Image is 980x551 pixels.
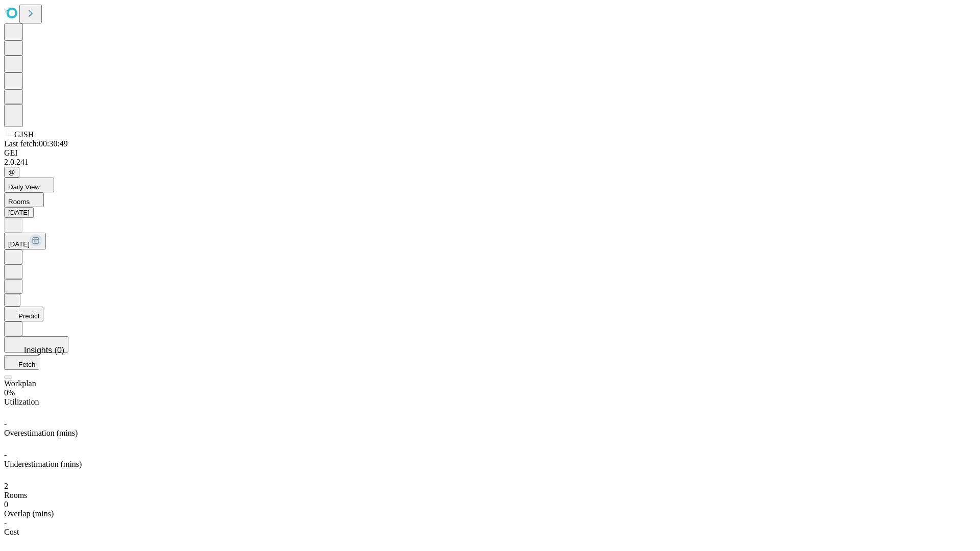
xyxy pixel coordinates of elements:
[4,500,8,509] span: 0
[8,198,30,206] span: Rooms
[8,183,40,191] span: Daily View
[4,167,19,178] button: @
[4,509,54,518] span: Overlap (mins)
[4,518,7,527] span: -
[4,397,39,406] span: Utilization
[4,307,43,321] button: Predict
[4,419,7,428] span: -
[4,158,976,167] div: 2.0.241
[8,168,15,176] span: @
[4,336,68,353] button: Insights (0)
[4,355,39,370] button: Fetch
[4,148,976,158] div: GEI
[4,379,36,388] span: Workplan
[4,491,27,499] span: Rooms
[4,388,15,397] span: 0%
[8,240,30,248] span: [DATE]
[14,130,34,139] span: GJSH
[24,346,64,355] span: Insights (0)
[4,139,68,148] span: Last fetch: 00:30:49
[4,528,19,536] span: Cost
[4,460,82,468] span: Underestimation (mins)
[4,178,54,192] button: Daily View
[4,482,8,490] span: 2
[4,233,46,249] button: [DATE]
[4,429,78,437] span: Overestimation (mins)
[4,450,7,459] span: -
[4,207,34,218] button: [DATE]
[4,192,44,207] button: Rooms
